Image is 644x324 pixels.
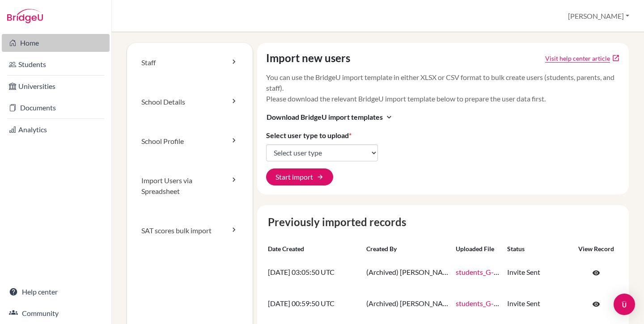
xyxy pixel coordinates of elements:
[385,113,394,122] i: expand_more
[564,8,633,25] button: [PERSON_NAME]
[456,268,548,276] a: students_G-10_Browning.xlsx
[363,288,452,320] td: (Archived) [PERSON_NAME]
[127,122,253,161] a: School Profile
[266,52,350,65] h4: Import new users
[504,257,571,288] td: Invite Sent
[266,72,620,104] p: You can use the BridgeU import template in either XLSX or CSV format to bulk create users (studen...
[2,304,110,322] a: Community
[583,264,610,281] a: Click to open the record on its current state
[266,111,394,123] button: Download BridgeU import templatesexpand_more
[456,299,539,307] a: students_G-11_Kartini.xlsx
[266,168,333,185] button: Start import
[264,288,363,320] td: [DATE] 00:59:50 UTC
[592,269,600,277] span: visibility
[2,121,110,139] a: Analytics
[363,257,452,288] td: (Archived) [PERSON_NAME]
[127,211,253,250] a: SAT scores bulk import
[127,161,253,211] a: Import Users via Spreadsheet
[7,9,43,23] img: Bridge-U
[317,173,324,181] span: arrow_forward
[545,54,610,63] a: Click to open Tracking student registration article in a new tab
[264,257,363,288] td: [DATE] 03:05:50 UTC
[264,214,622,230] caption: Previously imported records
[127,43,253,82] a: Staff
[363,241,452,257] th: Created by
[592,300,600,308] span: visibility
[571,241,622,257] th: View record
[2,55,110,73] a: Students
[2,77,110,95] a: Universities
[2,99,110,117] a: Documents
[2,34,110,52] a: Home
[452,241,504,257] th: Uploaded file
[583,295,610,312] a: Click to open the record on its current state
[127,82,253,122] a: School Details
[267,112,383,122] span: Download BridgeU import templates
[264,241,363,257] th: Date created
[504,288,571,320] td: Invite Sent
[614,294,635,315] div: Open Intercom Messenger
[504,241,571,257] th: Status
[612,54,620,62] a: open_in_new
[266,130,352,141] label: Select user type to upload
[2,283,110,301] a: Help center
